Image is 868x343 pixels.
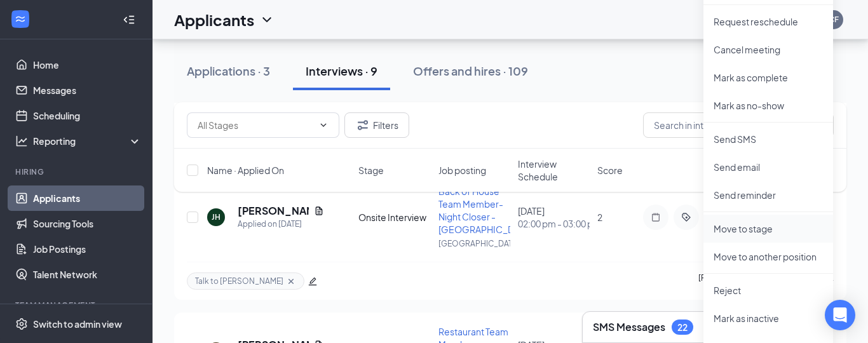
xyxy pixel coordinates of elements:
p: [GEOGRAPHIC_DATA] [438,238,510,249]
svg: Filter [355,118,370,133]
div: Open Intercom Messenger [825,300,855,330]
div: Switch to admin view [33,318,122,330]
span: Job posting [438,164,486,177]
svg: Document [314,206,324,216]
div: Offers and hires · 109 [413,63,528,79]
span: 02:00 pm - 03:00 pm [518,217,590,230]
div: Interviews · 9 [306,63,377,79]
span: 2 [597,212,602,223]
p: [PERSON_NAME] interviewed . [698,272,834,290]
span: Name · Applied On [207,164,284,177]
svg: ChevronDown [318,120,329,130]
a: Scheduling [33,103,142,128]
span: Score [597,164,623,177]
div: Applications · 3 [187,63,270,79]
a: Talent Network [33,262,142,287]
h1: Applicants [174,9,254,30]
svg: Cross [286,276,296,286]
div: 22 [677,322,688,333]
div: Team Management [15,300,139,311]
a: Messages [33,77,142,103]
a: Sourcing Tools [33,211,142,236]
div: Applied on [DATE] [238,218,324,231]
h5: [PERSON_NAME] [238,204,309,218]
input: Search in interviews [643,112,834,138]
svg: ActiveTag [679,212,694,222]
svg: ChevronDown [259,12,275,27]
svg: Note [648,212,663,222]
span: Stage [358,164,384,177]
h3: SMS Messages [593,320,665,334]
div: Hiring [15,166,139,177]
div: CF [829,14,839,25]
svg: Analysis [15,135,28,147]
button: Filter Filters [344,112,409,138]
div: JH [212,212,220,222]
svg: Collapse [123,13,135,26]
span: Interview Schedule [518,158,590,183]
a: Job Postings [33,236,142,262]
input: All Stages [198,118,313,132]
svg: WorkstreamLogo [14,13,27,25]
div: Onsite Interview [358,211,430,224]
a: Applicants [33,185,142,211]
a: Home [33,52,142,77]
span: edit [308,277,317,286]
div: [DATE] [518,205,590,230]
div: Reporting [33,135,142,147]
span: Talk to [PERSON_NAME] [195,276,283,286]
svg: Settings [15,318,28,330]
